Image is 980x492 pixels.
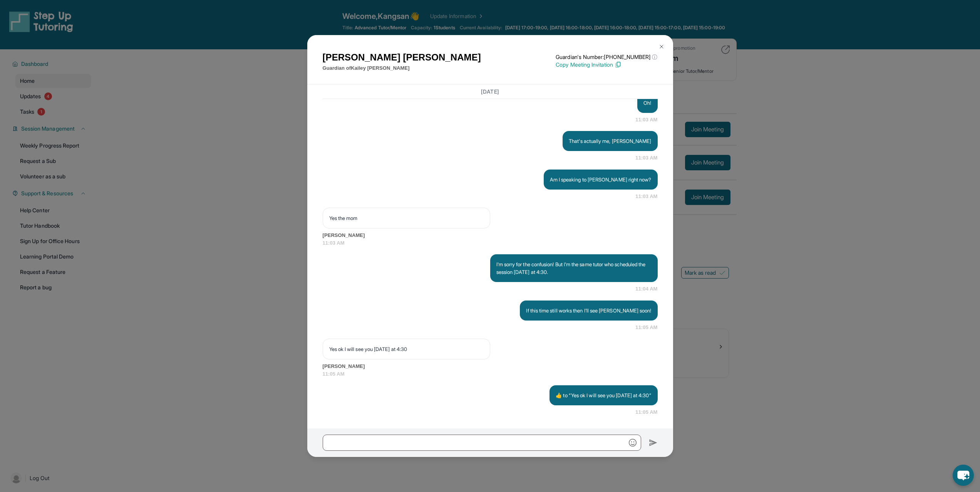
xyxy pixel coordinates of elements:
span: 11:04 AM [635,285,657,293]
img: Close Icon [658,44,665,50]
img: Emoji [629,439,637,447]
span: 11:05 AM [635,408,657,416]
p: Yes the mom [329,214,484,222]
button: chat-button [953,465,974,486]
span: [PERSON_NAME] [323,232,658,239]
p: Copy Meeting Invitation [556,61,657,69]
span: 11:03 AM [323,239,658,247]
p: Guardian of Kailey [PERSON_NAME] [323,64,481,72]
p: If this time still works then I'll see [PERSON_NAME] soon! [526,307,651,314]
img: Send icon [649,438,658,447]
span: 11:03 AM [635,154,657,162]
span: 11:05 AM [635,324,657,331]
h3: [DATE] [323,87,658,95]
p: I'm sorry for the confusion! But I'm the same tutor who scheduled the session [DATE] at 4:30. [496,260,652,276]
span: [PERSON_NAME] [323,363,658,370]
p: Yes ok I will see you [DATE] at 4:30 [329,345,484,353]
img: Copy Icon [615,61,622,68]
span: 11:03 AM [635,193,657,200]
p: Guardian's Number: [PHONE_NUMBER] [556,53,657,61]
span: 11:05 AM [323,370,658,378]
span: ⓘ [652,53,657,61]
p: Oh! [643,99,651,107]
h1: [PERSON_NAME] [PERSON_NAME] [323,50,481,64]
p: ​👍​ to “ Yes ok I will see you [DATE] at 4:30 ” [556,391,651,399]
span: 11:03 AM [635,116,657,124]
p: Am I speaking to [PERSON_NAME] right now? [550,176,652,183]
p: That's actually me, [PERSON_NAME] [569,137,651,145]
